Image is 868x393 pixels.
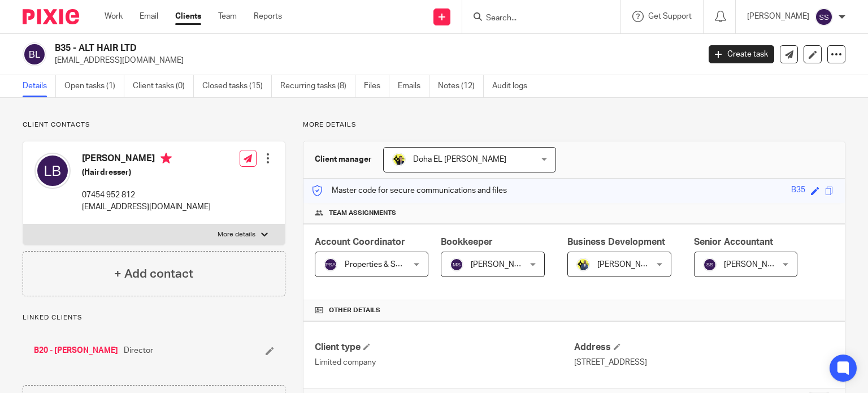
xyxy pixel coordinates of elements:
[703,258,717,271] img: svg%3E
[315,357,574,368] p: Limited company
[413,156,506,163] span: Doha EL [PERSON_NAME]
[329,306,380,315] span: Other details
[82,153,211,167] h4: [PERSON_NAME]
[218,11,237,22] a: Team
[392,153,406,166] img: Doha-Starbridge.jpg
[105,11,123,22] a: Work
[648,12,692,20] span: Get Support
[55,55,692,66] p: [EMAIL_ADDRESS][DOMAIN_NAME]
[709,45,774,63] a: Create task
[438,75,484,97] a: Notes (12)
[398,75,429,97] a: Emails
[175,11,201,22] a: Clients
[64,75,124,97] a: Open tasks (1)
[492,75,536,97] a: Audit logs
[280,75,355,97] a: Recurring tasks (8)
[34,345,118,356] a: B20 - [PERSON_NAME]
[315,237,405,247] span: Account Coordinator
[364,75,389,97] a: Files
[576,258,590,271] img: Dennis-Starbridge.jpg
[315,342,574,353] h4: Client type
[133,75,194,97] a: Client tasks (0)
[34,153,71,189] img: svg%3E
[218,230,255,239] p: More details
[324,258,337,271] img: svg%3E
[441,237,493,247] span: Bookkeeper
[574,342,834,353] h4: Address
[694,237,773,247] span: Senior Accountant
[329,209,396,218] span: Team assignments
[312,185,507,196] p: Master code for secure communications and files
[303,120,845,129] p: More details
[160,153,172,164] i: Primary
[23,9,79,24] img: Pixie
[815,8,833,26] img: svg%3E
[82,167,211,178] h5: (Hairdresser)
[254,11,282,22] a: Reports
[82,201,211,213] p: [EMAIL_ADDRESS][DOMAIN_NAME]
[724,261,786,269] span: [PERSON_NAME]
[485,14,587,24] input: Search
[23,75,56,97] a: Details
[124,345,153,356] span: Director
[82,189,211,201] p: 07454 952 812
[567,237,665,247] span: Business Development
[791,184,805,197] div: B35
[597,261,659,269] span: [PERSON_NAME]
[202,75,272,97] a: Closed tasks (15)
[23,120,285,129] p: Client contacts
[140,11,158,22] a: Email
[23,42,46,66] img: svg%3E
[114,265,193,283] h4: + Add contact
[450,258,463,271] img: svg%3E
[55,42,565,54] h2: B35 - ALT HAIR LTD
[315,154,372,165] h3: Client manager
[574,357,834,368] p: [STREET_ADDRESS]
[747,11,809,22] p: [PERSON_NAME]
[471,261,533,269] span: [PERSON_NAME]
[345,261,428,269] span: Properties & SMEs - AC
[23,313,285,322] p: Linked clients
